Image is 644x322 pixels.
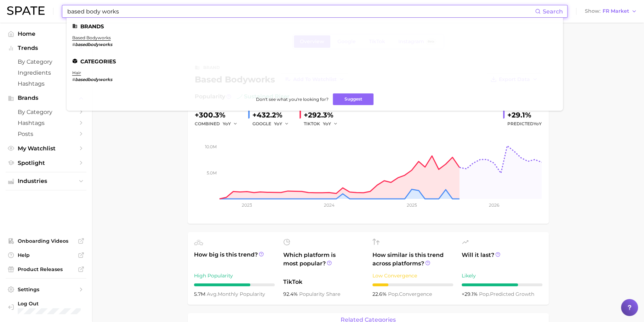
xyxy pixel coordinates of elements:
[252,109,294,121] div: +432.2%
[75,42,112,47] em: basedbodyworks
[194,251,275,268] span: How big is this trend?
[323,121,331,127] span: YoY
[372,251,453,268] span: How similar is this trend across platforms?
[6,78,86,89] a: Hashtags
[242,202,252,208] tspan: 2023
[6,107,86,117] a: by Category
[603,9,629,13] span: FR Market
[195,109,243,121] div: +300.3%
[6,298,86,317] a: Log out. Currently logged in with e-mail jenny.zeng@spate.nyc.
[583,7,639,16] button: ShowFR Market
[283,291,299,297] span: 92.4%
[194,291,207,297] span: 5.7m
[6,93,86,103] button: Brands
[6,117,86,128] a: Hashtags
[18,131,74,137] span: Posts
[274,121,282,127] span: YoY
[388,291,432,297] span: convergence
[72,58,557,64] li: Categories
[304,109,343,121] div: +292.3%
[256,97,329,102] span: Don't see what you're looking for?
[6,56,86,67] a: by Category
[72,23,557,29] li: Brands
[479,291,534,297] span: predicted growth
[6,128,86,139] a: Posts
[274,120,289,128] button: YoY
[18,286,74,293] span: Settings
[283,278,364,286] span: TikTok
[543,8,563,15] span: Search
[6,236,86,246] a: Onboarding Videos
[75,77,112,82] em: basedbodyworks
[462,251,542,268] span: Will it last?
[18,160,74,166] span: Spotlight
[6,43,86,53] button: Trends
[283,251,364,274] span: Which platform is most popular?
[195,120,243,128] div: combined
[18,238,74,244] span: Onboarding Videos
[6,264,86,275] a: Product Releases
[462,291,479,297] span: +29.1%
[324,202,334,208] tspan: 2024
[18,266,74,272] span: Product Releases
[299,291,340,297] span: popularity share
[18,95,74,101] span: Brands
[207,291,265,297] span: monthly popularity
[507,120,542,128] span: Predicted
[72,70,81,75] a: hair
[18,145,74,152] span: My Watchlist
[6,250,86,260] a: Help
[534,121,542,126] span: YoY
[72,77,75,82] span: #
[388,291,399,297] abbr: popularity index
[67,5,535,17] input: Search here for a brand, industry, or ingredient
[6,67,86,78] a: Ingredients
[18,120,74,126] span: Hashtags
[18,30,74,37] span: Home
[223,120,238,128] button: YoY
[372,291,388,297] span: 22.6%
[18,109,74,115] span: by Category
[72,42,75,47] span: #
[6,157,86,168] a: Spotlight
[323,120,338,128] button: YoY
[18,69,74,76] span: Ingredients
[6,176,86,186] button: Industries
[6,28,86,39] a: Home
[18,178,74,184] span: Industries
[194,283,275,286] div: 7 / 10
[18,300,81,307] span: Log Out
[372,271,453,280] div: Low Convergence
[18,252,74,258] span: Help
[406,202,417,208] tspan: 2025
[252,120,294,128] div: GOOGLE
[18,58,74,65] span: by Category
[194,271,275,280] div: High Popularity
[304,120,343,128] div: TIKTOK
[72,35,111,40] a: based bodyworks
[489,202,499,208] tspan: 2026
[585,9,600,13] span: Show
[479,291,490,297] abbr: popularity index
[6,284,86,295] a: Settings
[18,80,74,87] span: Hashtags
[462,283,542,286] div: 7 / 10
[207,291,218,297] abbr: average
[507,109,542,121] div: +29.1%
[372,283,453,286] div: 2 / 10
[462,271,542,280] div: Likely
[223,121,231,127] span: YoY
[7,6,45,15] img: SPATE
[333,93,374,105] button: Suggest
[18,45,74,51] span: Trends
[6,143,86,154] a: My Watchlist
